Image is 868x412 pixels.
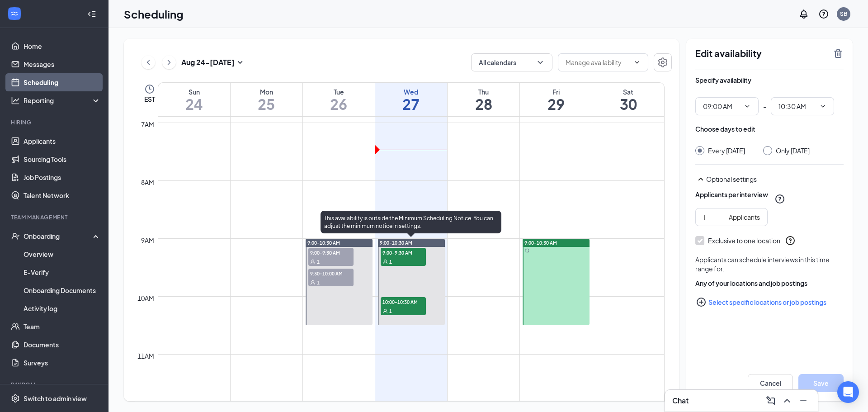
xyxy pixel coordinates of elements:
div: Onboarding [24,232,93,241]
svg: QuestionInfo [774,194,785,204]
div: Specify availability [695,76,751,85]
a: August 29, 2025 [520,83,592,116]
a: Messages [24,55,101,73]
span: 1 [317,259,320,265]
h1: 28 [448,96,519,112]
button: Select specific locations or job postingsPlusCircle [695,293,844,311]
h3: Chat [672,396,689,406]
span: 9:30-10:00 AM [308,269,354,278]
button: ComposeMessage [764,393,778,408]
svg: User [382,308,388,314]
svg: SmallChevronDown [235,57,245,68]
a: Team [24,317,101,336]
svg: PlusCircle [696,297,707,308]
a: August 27, 2025 [375,83,447,116]
a: Overview [24,245,101,263]
a: Sourcing Tools [24,150,101,168]
span: 1 [389,259,392,265]
span: 9:00-10:30 AM [380,240,412,246]
svg: User [310,259,316,265]
button: Settings [654,53,672,71]
div: This availability is outside the Minimum Scheduling Notice. You can adjust the minimum notice in ... [321,211,501,233]
svg: ChevronDown [744,103,751,110]
div: Choose days to edit [695,124,755,133]
button: ChevronRight [162,56,176,69]
div: Open Intercom Messenger [837,381,859,403]
svg: ChevronLeft [144,57,153,68]
svg: ChevronRight [165,57,174,68]
span: 10:00-10:30 AM [381,297,426,306]
div: - [695,97,844,115]
span: 9:00-9:30 AM [308,248,354,257]
svg: Settings [11,394,20,403]
div: Team Management [11,213,99,221]
div: Optional settings [695,174,844,185]
a: Documents [24,336,101,354]
a: Home [24,37,101,55]
svg: QuestionInfo [785,235,796,246]
div: Mon [231,87,302,96]
div: Switch to admin view [24,394,87,403]
div: Tue [303,87,375,96]
div: Thu [448,87,519,96]
div: Optional settings [706,175,844,184]
div: 9am [139,235,156,245]
h2: Edit availability [695,48,827,59]
a: August 28, 2025 [448,83,519,116]
h1: 29 [520,96,592,112]
svg: Sync [525,248,529,253]
button: ChevronLeft [142,56,155,69]
div: Sun [158,87,230,96]
div: 7am [139,119,156,129]
a: Scheduling [24,73,101,91]
div: SB [840,10,847,18]
svg: Collapse [87,9,96,19]
div: Any of your locations and job postings [695,279,844,288]
a: Talent Network [24,186,101,204]
div: Exclusive to one location [708,236,780,245]
div: Hiring [11,118,99,126]
div: Applicants can schedule interviews in this time range for: [695,255,844,273]
span: 1 [317,279,320,286]
div: Only [DATE] [776,146,810,155]
h1: 24 [158,96,230,112]
svg: WorkstreamLogo [10,9,19,18]
span: 9:00-10:30 AM [524,240,557,246]
div: Payroll [11,381,99,388]
div: Reporting [24,96,101,105]
span: 9:00-10:30 AM [307,240,340,246]
div: Fri [520,87,592,96]
a: August 25, 2025 [231,83,302,116]
input: Manage availability [566,57,630,67]
span: EST [144,95,155,104]
svg: ChevronDown [633,59,641,66]
div: Applicants per interview [695,190,768,199]
a: Activity log [24,299,101,317]
h1: 25 [231,96,302,112]
svg: ChevronDown [819,103,826,110]
button: Save [798,374,844,392]
span: 1 [389,308,392,314]
a: Job Postings [24,168,101,186]
a: August 30, 2025 [592,83,664,116]
h1: 27 [375,96,447,112]
button: Cancel [748,374,793,392]
h1: 30 [592,96,664,112]
div: Sat [592,87,664,96]
div: 10am [136,293,156,303]
svg: TrashOutline [833,48,844,59]
svg: Settings [657,57,668,68]
button: ChevronUp [780,393,794,408]
a: Surveys [24,354,101,372]
a: E-Verify [24,263,101,281]
svg: Clock [144,84,155,95]
button: All calendarsChevronDown [471,53,552,71]
svg: Notifications [798,9,809,19]
svg: Minimize [798,395,809,406]
h1: 26 [303,96,375,112]
div: Wed [375,87,447,96]
svg: User [310,280,316,285]
span: 9:00-9:30 AM [381,248,426,257]
div: 11am [136,351,156,361]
